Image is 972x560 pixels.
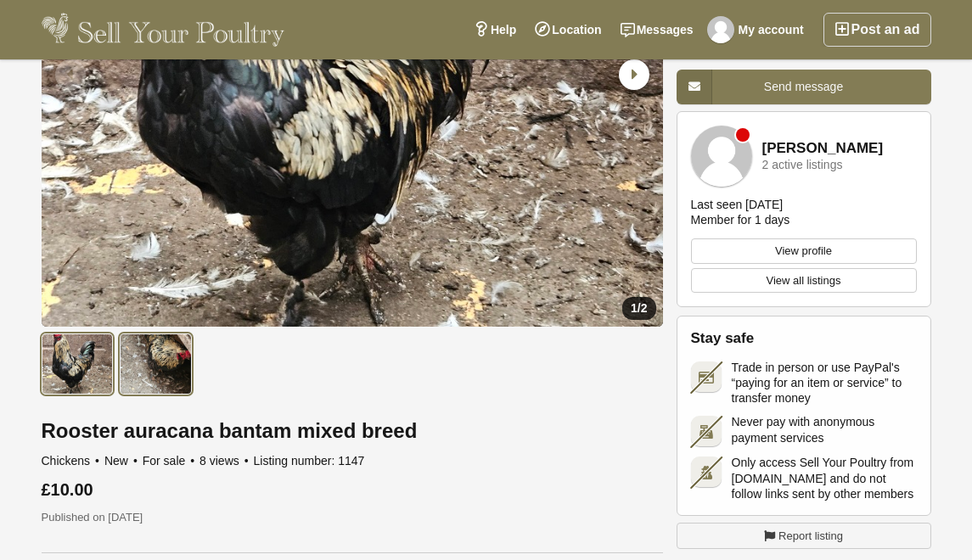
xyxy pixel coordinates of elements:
div: 2 active listings [762,159,843,171]
a: Report listing [677,523,931,550]
a: Messages [611,13,703,47]
img: ali zaidi [707,16,734,43]
a: Location [525,13,610,47]
h1: Rooster auracana bantam mixed breed [42,420,663,442]
a: [PERSON_NAME] [762,141,884,157]
img: Peter [691,126,752,187]
div: Last seen [DATE] [691,197,784,212]
a: Send message [677,70,931,104]
a: Post an ad [823,13,931,47]
img: Rooster auracana bantam mixed breed - 2 [120,333,192,395]
span: 1 [631,301,638,315]
span: Chickens [42,454,102,468]
h2: Stay safe [691,330,917,347]
img: Rooster auracana bantam mixed breed - 1 [42,333,114,395]
div: Previous slide [50,53,94,97]
span: For sale [143,454,196,468]
div: Member for 1 days [691,212,790,227]
a: Help [464,13,525,47]
span: 8 views [199,454,250,468]
a: My account [703,13,813,47]
span: Never pay with anonymous payment services [732,414,917,445]
div: Member is offline [736,128,750,142]
span: New [104,454,139,468]
span: Trade in person or use PayPal's “paying for an item or service” to transfer money [732,360,917,406]
span: 2 [641,301,648,315]
div: Next slide [610,53,655,97]
span: Report listing [778,528,843,545]
a: View profile [691,238,917,264]
span: Only access Sell Your Poultry from [DOMAIN_NAME] and do not follow links sent by other members [732,455,917,501]
div: / [622,297,655,320]
div: £10.00 [42,480,663,499]
span: Listing number: 1147 [254,454,365,468]
img: Sell Your Poultry [42,13,285,47]
a: View all listings [691,268,917,294]
p: Published on [DATE] [42,509,663,526]
span: Send message [764,80,843,93]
